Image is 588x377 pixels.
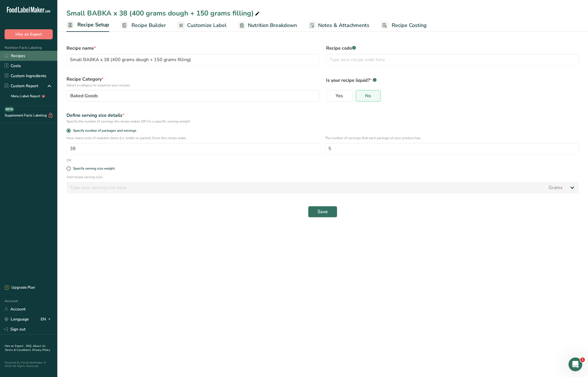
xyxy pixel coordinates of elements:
[5,348,32,352] a: Terms & Conditions .
[308,19,369,32] a: Notes & Attachments
[32,348,50,352] a: Privacy Policy
[66,174,579,180] p: Add recipe serving size..
[66,135,320,141] p: How many units of sealable items (i.e. bottle or packet) Does this recipe make.
[66,54,319,65] input: Type your recipe name here
[392,22,427,29] span: Recipe Costing
[66,83,319,88] p: Select a category to organize your recipes
[5,344,25,348] a: Hire an Expert .
[5,83,38,89] div: Custom Report
[308,206,337,217] button: Save
[5,107,14,112] div: BETA
[318,22,369,29] span: Notes & Attachments
[326,76,579,84] p: Is your recipe liquid?
[187,22,227,29] span: Customize Label
[5,361,53,368] div: Powered By FoodLabelMaker © 2025 All Rights Reserved
[5,29,53,39] button: Hire an Expert
[66,18,109,32] a: Recipe Setup
[63,158,75,163] div: OR
[248,22,297,29] span: Nutrition Breakdown
[66,119,579,124] div: Specify the number of servings the recipe makes OR Fix a specific serving weight
[26,344,33,348] a: FAQ .
[381,19,427,32] a: Recipe Costing
[326,54,579,65] input: Type your recipe code here
[71,129,136,133] span: Specify number of packages and servings
[177,19,227,32] a: Customize Label
[5,314,29,324] a: Language
[365,93,371,99] span: No
[121,19,166,32] a: Recipe Builder
[325,135,579,141] p: The number of servings that each package of your product has.
[70,92,98,99] span: Baked Goods
[238,19,297,32] a: Nutrition Breakdown
[66,112,579,119] div: Define serving size details
[66,182,545,193] input: Type your serving size here
[317,208,328,215] span: Save
[41,316,53,323] div: EN
[569,357,582,371] iframe: Intercom live chat
[66,76,319,88] label: Recipe Category
[5,344,46,352] a: About Us .
[326,45,579,52] label: Recipe code
[66,45,319,52] label: Recipe name
[77,21,109,29] span: Recipe Setup
[336,93,343,99] span: Yes
[5,285,35,291] div: Upgrade Plan
[73,166,115,171] div: Specify serving size weight
[132,22,166,29] span: Recipe Builder
[66,8,261,18] div: Small BABKA x 38 (400 grams dough + 150 grams filling)
[66,90,319,102] button: Baked Goods
[580,357,585,362] span: 1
